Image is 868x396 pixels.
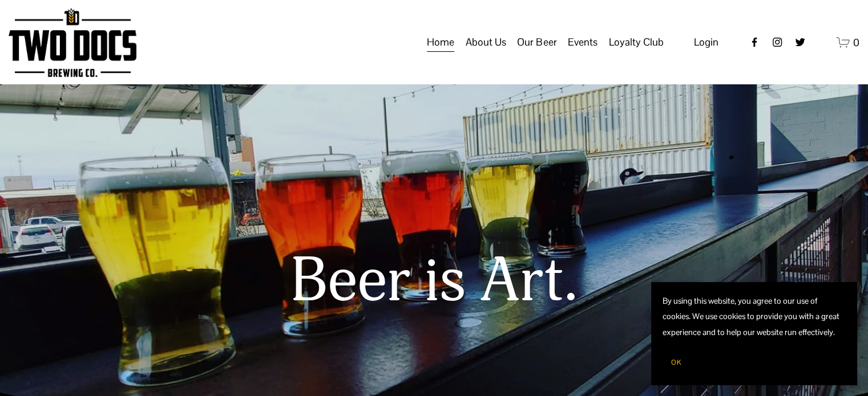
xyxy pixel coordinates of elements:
span: OK [671,358,681,367]
section: Cookie banner [651,282,857,385]
a: twitter-unauth [794,36,806,48]
a: folder dropdown [517,31,556,53]
a: Facebook [749,36,760,48]
a: folder dropdown [609,31,664,53]
a: folder dropdown [568,31,597,53]
span: Login [694,35,718,48]
a: 0 items in cart [836,35,859,50]
a: instagram-unauth [772,36,783,48]
a: folder dropdown [466,31,506,53]
span: Loyalty Club [609,32,664,52]
span: About Us [466,32,506,52]
h1: Beer is Art. [35,247,834,316]
p: By using this website, you agree to our use of cookies. We use cookies to provide you with a grea... [663,293,845,340]
span: Our Beer [517,32,556,52]
a: Login [694,32,718,52]
img: Two Docs Brewing Co. [9,8,136,77]
a: Home [427,31,454,53]
span: 0 [853,36,859,49]
span: Events [568,32,597,52]
button: OK [663,352,690,373]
